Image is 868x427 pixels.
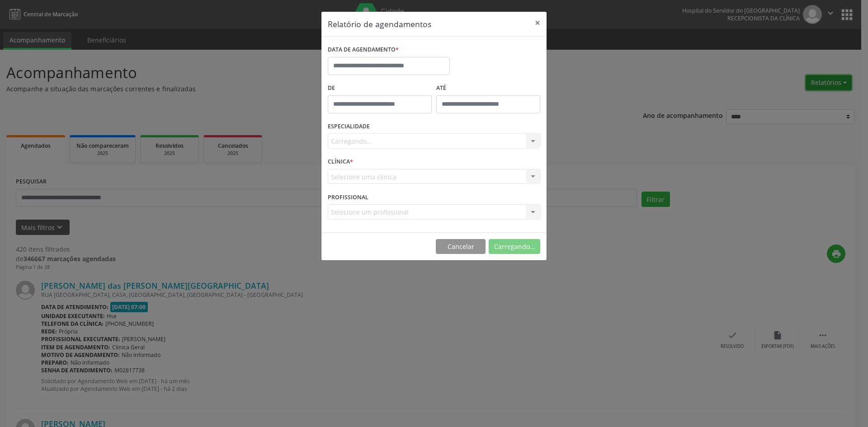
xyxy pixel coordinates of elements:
button: Close [528,12,547,34]
button: Carregando... [489,239,540,254]
label: PROFISSIONAL [328,190,368,204]
label: DATA DE AGENDAMENTO [328,43,399,57]
button: Cancelar [436,239,486,254]
label: ESPECIALIDADE [328,120,370,134]
label: CLÍNICA [328,155,353,169]
label: ATÉ [436,81,540,95]
h5: Relatório de agendamentos [328,18,431,30]
label: De [328,81,432,95]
